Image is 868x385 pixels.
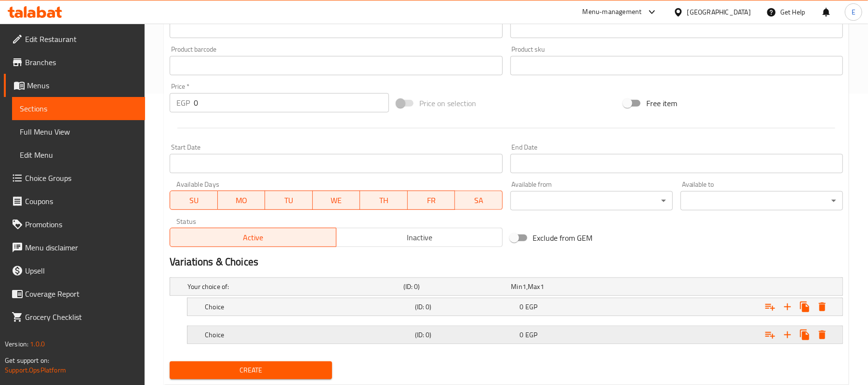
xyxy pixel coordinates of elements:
a: Branches [4,51,145,74]
span: Full Menu View [20,126,137,137]
span: Choice Groups [25,172,137,184]
span: Create [177,364,324,376]
h5: Choice [205,302,411,312]
input: Please enter product sku [510,56,843,75]
span: Coverage Report [25,288,137,300]
button: SA [455,191,503,210]
a: Support.OpsPlatform [5,364,66,376]
span: EGP [525,329,537,341]
span: Promotions [25,219,137,230]
span: 1.0.0 [30,338,45,350]
a: Full Menu View [12,120,145,143]
div: Expand [170,278,842,295]
a: Grocery Checklist [4,305,145,329]
span: Max [528,280,540,293]
button: Add new choice [779,298,796,316]
h2: Variations & Choices [170,255,843,269]
span: Grocery Checklist [25,311,137,323]
div: Expand [187,326,842,344]
button: SU [170,191,217,210]
span: Edit Restaurant [25,33,137,45]
button: Add choice group [761,326,779,344]
span: Price on selection [419,97,476,109]
a: Edit Restaurant [4,27,145,51]
input: Please enter product barcode [170,56,502,75]
span: Menus [27,80,137,91]
h5: (ID: 0) [415,330,516,340]
span: TU [269,193,309,207]
button: Create [170,361,332,379]
h5: Your choice of: [187,282,400,291]
span: Coupons [25,195,137,207]
span: E [852,7,855,17]
span: FR [412,193,452,207]
button: MO [218,191,266,210]
span: Sections [20,103,137,114]
a: Promotions [4,213,145,236]
span: Version: [5,338,28,350]
h5: Choice [205,330,411,340]
div: ​ [510,191,673,210]
span: Upsell [25,265,137,276]
div: Expand [187,298,842,316]
div: , [511,282,615,291]
span: Free item [646,97,677,109]
button: Clone new choice [796,326,814,344]
a: Sections [12,97,145,120]
span: WE [317,193,357,207]
a: Menus [4,74,145,97]
span: SU [174,193,214,207]
span: SA [459,193,499,207]
button: FR [408,191,455,210]
div: [GEOGRAPHIC_DATA] [687,7,751,17]
span: Active [174,231,333,245]
span: Branches [25,56,137,68]
input: Please enter price [194,93,389,112]
a: Upsell [4,259,145,282]
span: Min [511,280,522,293]
span: Exclude from GEM [533,232,593,244]
button: Delete Choice [814,298,831,316]
h5: (ID: 0) [403,282,507,291]
button: Active [170,228,336,247]
h5: (ID: 0) [415,302,516,312]
button: TU [265,191,313,210]
a: Edit Menu [12,143,145,166]
button: Clone new choice [796,298,814,316]
div: Menu-management [583,6,642,18]
span: EGP [525,301,537,313]
a: Choice Groups [4,166,145,190]
button: Inactive [336,228,503,247]
button: Delete Choice [814,326,831,344]
span: Get support on: [5,354,49,367]
p: EGP [176,97,190,109]
div: ​ [681,191,843,210]
span: Edit Menu [20,149,137,161]
button: TH [360,191,408,210]
a: Coverage Report [4,282,145,305]
a: Coupons [4,190,145,213]
span: 1 [522,280,526,293]
span: Inactive [340,231,499,245]
a: Menu disclaimer [4,236,145,259]
span: 0 [520,329,524,341]
span: TH [364,193,404,207]
span: Menu disclaimer [25,242,137,253]
span: 0 [520,301,524,313]
button: WE [313,191,361,210]
button: Add new choice [779,326,796,344]
button: Add choice group [761,298,779,316]
span: MO [222,193,262,207]
span: 1 [540,280,544,293]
